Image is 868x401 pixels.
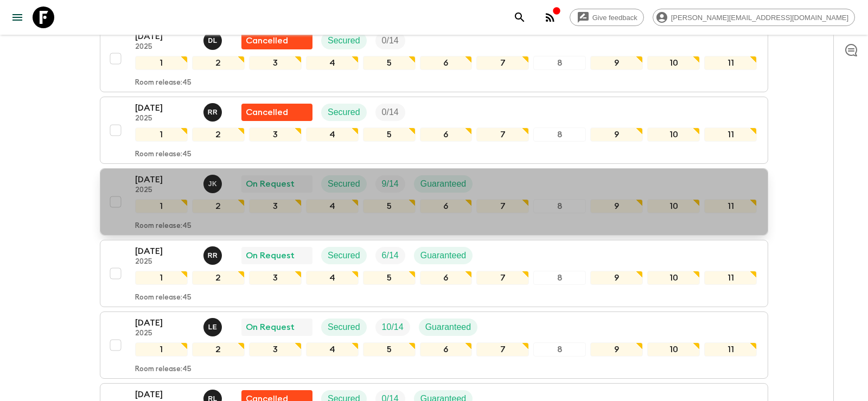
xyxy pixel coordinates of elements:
div: 11 [704,271,757,285]
div: 6 [420,271,473,285]
div: 4 [306,271,359,285]
div: 4 [306,342,359,357]
p: R R [208,108,218,117]
div: Flash Pack cancellation [241,32,312,49]
div: Trip Fill [375,175,405,193]
p: [DATE] [135,30,195,43]
div: 5 [363,342,416,357]
p: [DATE] [135,245,195,258]
div: Flash Pack cancellation [241,104,312,121]
div: 3 [249,128,302,142]
div: 6 [420,56,473,70]
span: Dylan Lees [203,35,224,43]
div: 2 [192,128,245,142]
p: D L [208,36,217,45]
div: 10 [647,56,700,70]
div: 9 [590,342,643,357]
p: 2025 [135,43,195,52]
div: 1 [135,56,188,70]
div: 7 [476,342,529,357]
p: J K [208,180,218,188]
div: 9 [590,199,643,213]
p: Guaranteed [420,177,467,190]
div: Secured [321,104,367,121]
div: 11 [704,56,757,70]
p: On Request [246,177,295,190]
div: 1 [135,342,188,357]
div: 10 [647,271,700,285]
div: 6 [420,199,473,213]
p: Cancelled [246,106,288,119]
p: [DATE] [135,388,195,401]
div: Secured [321,175,367,193]
p: [DATE] [135,173,195,186]
button: [DATE]2025Leslie EdgarOn RequestSecuredTrip FillGuaranteed1234567891011Room release:45 [100,311,768,379]
div: 3 [249,56,302,70]
div: 1 [135,128,188,142]
p: Secured [328,34,360,47]
div: 4 [306,199,359,213]
div: 2 [192,199,245,213]
div: 6 [420,128,473,142]
div: 7 [476,199,529,213]
p: [DATE] [135,316,195,329]
div: 3 [249,271,302,285]
span: Roland Rau [203,106,224,115]
div: 9 [590,128,643,142]
div: 5 [363,128,416,142]
p: Room release: 45 [135,79,192,87]
button: LE [203,318,224,336]
div: Trip Fill [375,32,405,49]
button: DL [203,31,224,50]
div: 10 [647,342,700,357]
p: Guaranteed [420,249,467,262]
p: 0 / 14 [382,34,399,47]
div: 8 [533,271,586,285]
p: 0 / 14 [382,106,399,119]
span: Jamie Keenan [203,178,224,187]
span: [PERSON_NAME][EMAIL_ADDRESS][DOMAIN_NAME] [665,14,854,22]
div: 8 [533,128,586,142]
p: L E [208,323,218,332]
span: Roland Rau [203,250,224,258]
div: 9 [590,271,643,285]
div: Trip Fill [375,104,405,121]
button: RR [203,246,224,265]
p: Room release: 45 [135,150,192,159]
p: Room release: 45 [135,222,192,231]
div: 2 [192,271,245,285]
div: 11 [704,199,757,213]
p: Cancelled [246,34,288,47]
button: JK [203,175,224,193]
div: 9 [590,56,643,70]
div: 4 [306,56,359,70]
p: 2025 [135,258,195,266]
span: Give feedback [586,14,643,22]
p: [DATE] [135,101,195,114]
div: 11 [704,128,757,142]
p: 2025 [135,186,195,195]
button: menu [7,7,28,28]
p: Secured [328,249,360,262]
div: [PERSON_NAME][EMAIL_ADDRESS][DOMAIN_NAME] [653,9,855,26]
div: 5 [363,56,416,70]
div: 3 [249,342,302,357]
button: RR [203,103,224,122]
div: 6 [420,342,473,357]
p: 6 / 14 [382,249,399,262]
div: Secured [321,319,367,336]
p: Room release: 45 [135,365,192,374]
p: 2025 [135,329,195,338]
p: R R [208,251,218,260]
p: Secured [328,106,360,119]
p: Secured [328,321,360,334]
div: 8 [533,199,586,213]
span: Leslie Edgar [203,321,224,330]
div: Trip Fill [375,319,410,336]
a: Give feedback [570,9,644,26]
div: 1 [135,199,188,213]
button: [DATE]2025Roland RauOn RequestSecuredTrip FillGuaranteed1234567891011Room release:45 [100,240,768,307]
div: 10 [647,199,700,213]
p: On Request [246,321,295,334]
p: Room release: 45 [135,294,192,302]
